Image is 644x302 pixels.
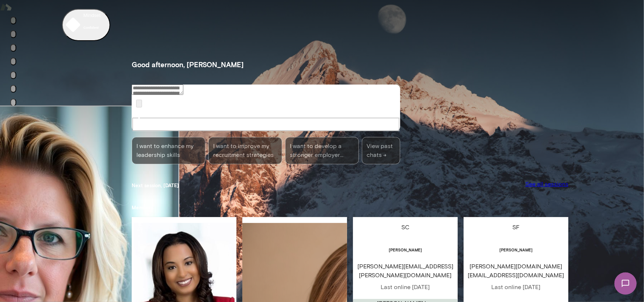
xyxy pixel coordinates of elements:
[213,142,277,159] span: I want to improve my recruitment strategies
[66,17,80,32] img: mindset
[132,204,568,212] h5: Members
[208,137,282,164] div: I want to improve my recruitment strategies
[525,180,568,189] a: See all sessions
[464,247,568,253] h6: [PERSON_NAME]
[83,13,101,18] span: Mindset
[83,26,101,30] h6: confident
[353,247,458,253] h6: [PERSON_NAME]
[290,142,354,159] span: I want to develop a stronger employer brand
[353,262,458,280] span: [PERSON_NAME][EMAIL_ADDRESS][PERSON_NAME][DOMAIN_NAME]
[285,137,359,164] div: I want to develop a stronger employer brand
[62,9,110,41] button: Mindsetconfident
[401,223,409,232] div: SC
[132,182,179,189] h5: Next session, [DATE]
[362,137,400,164] span: View past chats ->
[464,283,568,292] span: Last online [DATE]
[136,142,201,159] span: I want to enhance my leadership skills
[513,223,520,232] div: SF
[132,137,205,164] div: I want to enhance my leadership skills
[353,283,458,292] span: Last online [DATE]
[132,59,568,70] h3: Good afternoon, [PERSON_NAME]
[464,262,568,280] span: [PERSON_NAME][DOMAIN_NAME][EMAIL_ADDRESS][DOMAIN_NAME]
